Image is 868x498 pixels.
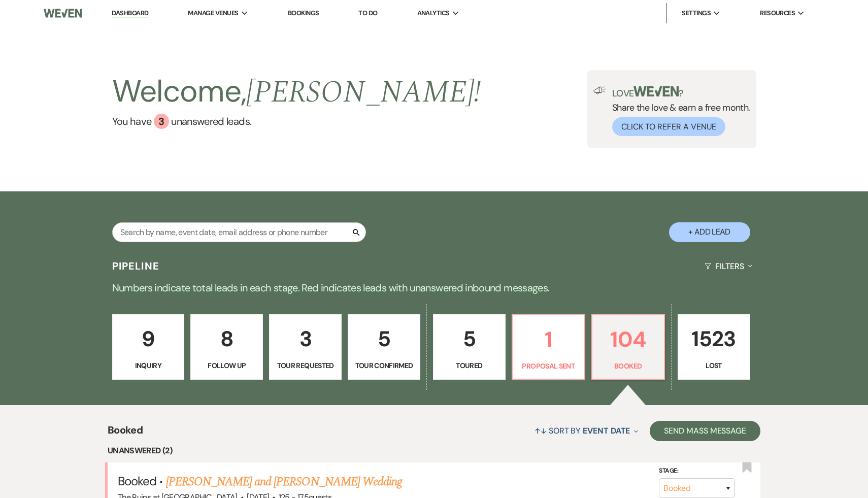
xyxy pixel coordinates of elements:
[188,8,238,18] span: Manage Venues
[112,9,148,18] a: Dashboard
[112,114,481,129] a: You have 3 unanswered leads.
[591,314,665,380] a: 104Booked
[276,360,335,371] p: Tour Requested
[166,473,403,491] a: [PERSON_NAME] and [PERSON_NAME] Wedding
[433,314,506,380] a: 5Toured
[119,360,178,371] p: Inquiry
[530,417,642,444] button: Sort By Event Date
[358,9,377,17] a: To Do
[606,86,750,136] div: Share the love & earn a free month.
[354,322,414,356] p: 5
[684,322,744,356] p: 1523
[119,322,178,356] p: 9
[440,322,499,356] p: 5
[417,8,450,18] span: Analytics
[246,69,481,116] span: [PERSON_NAME] !
[112,70,481,114] h2: Welcome,
[154,114,169,129] div: 3
[612,117,725,136] button: Click to Refer a Venue
[650,421,760,441] button: Send Mass Message
[288,9,319,17] a: Bookings
[112,314,185,380] a: 9Inquiry
[440,360,499,371] p: Toured
[348,314,420,380] a: 5Tour Confirmed
[354,360,414,371] p: Tour Confirmed
[760,8,795,18] span: Resources
[583,425,630,436] span: Event Date
[197,360,256,371] p: Follow Up
[612,86,750,98] p: Love ?
[108,444,760,457] li: Unanswered (2)
[519,322,578,356] p: 1
[700,253,756,280] button: Filters
[44,3,82,24] img: Weven Logo
[512,314,585,380] a: 1Proposal Sent
[598,322,658,356] p: 104
[108,422,143,444] span: Booked
[684,360,744,371] p: Lost
[112,259,160,273] h3: Pipeline
[519,360,578,372] p: Proposal Sent
[678,314,750,380] a: 1523Lost
[190,314,263,380] a: 8Follow Up
[598,360,658,372] p: Booked
[659,465,735,476] label: Stage:
[269,314,342,380] a: 3Tour Requested
[593,86,606,94] img: loud-speaker-illustration.svg
[276,322,335,356] p: 3
[112,222,366,242] input: Search by name, event date, email address or phone number
[118,473,156,489] span: Booked
[682,8,711,18] span: Settings
[69,280,799,296] p: Numbers indicate total leads in each stage. Red indicates leads with unanswered inbound messages.
[633,86,679,96] img: weven-logo-green.svg
[535,425,547,436] span: ↑↓
[669,222,750,242] button: + Add Lead
[197,322,256,356] p: 8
